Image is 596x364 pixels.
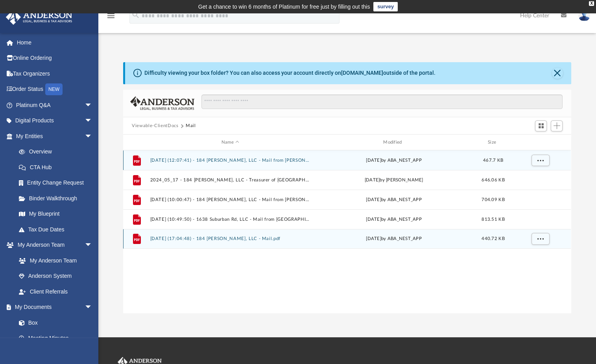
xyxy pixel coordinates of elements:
a: My Blueprint [11,206,100,222]
button: [DATE] (10:49:50) - 1638 Suburban Rd, LLC - Mail from [GEOGRAPHIC_DATA][PERSON_NAME].pdf [150,217,310,222]
a: Digital Productsarrow_drop_down [6,113,104,129]
div: [DATE] by ABA_NEST_APP [314,196,474,203]
button: Switch to Grid View [535,120,547,131]
div: by ABA_NEST_APP [314,235,474,242]
a: [DOMAIN_NAME] [341,70,383,76]
a: My Documentsarrow_drop_down [6,299,100,315]
a: Platinum Q&Aarrow_drop_down [6,97,104,113]
button: [DATE] (17:04:48) - 184 [PERSON_NAME], LLC - Mail.pdf [150,237,310,242]
span: arrow_drop_down [85,113,100,129]
a: Tax Organizers [6,66,104,81]
a: Order StatusNEW [6,81,104,98]
div: Size [478,139,509,146]
div: Difficulty viewing your box folder? You can also access your account directly on outside of the p... [144,69,435,77]
span: arrow_drop_down [85,128,100,144]
div: Get a chance to win 6 months of Platinum for free just by filling out this [198,2,370,11]
a: My Anderson Team [11,253,96,268]
div: [DATE] by ABA_NEST_APP [314,216,474,223]
div: Name [150,139,310,146]
a: CTA Hub [11,159,104,175]
a: survey [373,2,398,11]
a: Client Referrals [11,284,100,299]
a: Entity Change Request [11,175,104,191]
a: Online Ordering [6,50,104,66]
span: [DATE] [366,237,382,241]
span: 440.72 KB [482,237,505,241]
a: Home [6,35,104,50]
div: [DATE] by [PERSON_NAME] [314,177,474,184]
a: Anderson System [11,268,100,284]
button: [DATE] (10:00:47) - 184 [PERSON_NAME], LLC - Mail from [PERSON_NAME], Treasurer.pdf [150,197,310,202]
span: arrow_drop_down [85,237,100,253]
span: arrow_drop_down [85,97,100,113]
a: Tax Due Dates [11,222,104,237]
span: 467.7 KB [483,158,503,163]
div: Modified [314,139,474,146]
button: Viewable-ClientDocs [132,122,178,129]
div: id [513,139,568,146]
span: arrow_drop_down [85,299,100,316]
img: Anderson Advisors Platinum Portal [4,9,75,25]
div: NEW [45,83,63,95]
span: 704.09 KB [482,198,505,202]
button: Mail [186,122,196,129]
span: 646.06 KB [482,178,505,182]
div: [DATE] by ABA_NEST_APP [314,157,474,164]
a: Meeting Minutes [11,331,100,346]
img: User Pic [578,10,590,21]
i: menu [106,11,116,20]
a: Box [11,315,96,331]
button: [DATE] (12:07:41) - 184 [PERSON_NAME], LLC - Mail from [PERSON_NAME], TREASURER.pdf [150,158,310,163]
button: More options [531,233,550,245]
div: id [127,139,146,146]
a: menu [106,15,116,20]
a: My Anderson Teamarrow_drop_down [6,237,100,253]
button: Add [551,120,563,131]
i: search [131,11,140,19]
input: Search files and folders [201,94,563,109]
div: close [589,1,594,6]
button: More options [531,155,550,166]
span: 813.51 KB [482,217,505,222]
a: Overview [11,144,104,160]
a: Binder Walkthrough [11,190,104,206]
div: grid [123,150,571,314]
a: My Entitiesarrow_drop_down [6,128,104,144]
button: Close [552,68,563,79]
button: 2024_05_17 - 184 [PERSON_NAME], LLC - Treasurer of [GEOGRAPHIC_DATA]pdf [150,177,310,183]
